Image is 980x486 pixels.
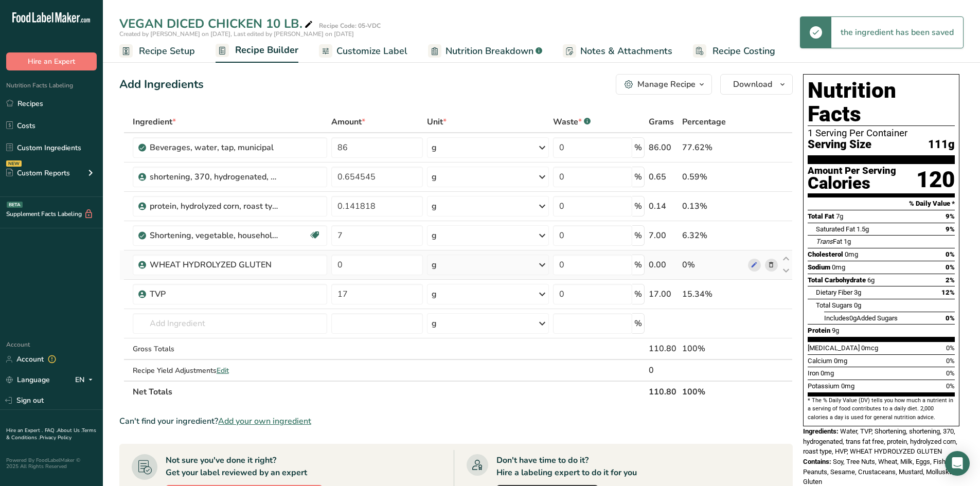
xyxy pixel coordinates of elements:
span: 111g [928,138,955,151]
div: VEGAN DICED CHICKEN 10 LB. [119,14,315,33]
span: Notes & Attachments [580,44,672,58]
th: Net Totals [131,381,647,402]
span: 7g [836,212,843,220]
th: 100% [680,381,746,402]
div: 7.00 [649,229,678,242]
button: Download [720,74,793,95]
span: Total Sugars [816,301,852,309]
div: Gross Totals [133,344,328,354]
div: BETA [7,202,23,208]
span: Contains: [803,458,831,465]
span: 0% [946,369,955,377]
div: Powered By FoodLabelMaker © 2025 All Rights Reserved [6,457,97,470]
div: Waste [553,116,591,128]
div: shortening, 370, hydrogenated, trans fat free [150,171,278,183]
div: Amount Per Serving [808,166,896,176]
div: 0.14 [649,200,678,212]
span: 1g [844,238,851,245]
span: 0% [946,263,955,271]
div: Not sure you've done it right? Get your label reviewed by an expert [166,454,307,479]
div: Add Ingredients [119,76,204,93]
div: 0.13% [682,200,744,212]
div: g [432,229,437,242]
div: Shortening, vegetable, household, composite [150,229,278,242]
div: protein, hydrolyzed corn, roast type, HVP [150,200,278,212]
span: 9% [946,225,955,233]
div: TVP [150,288,278,300]
span: Ingredients: [803,427,839,435]
span: Serving Size [808,138,871,151]
div: 15.34% [682,288,744,300]
span: Edit [217,366,229,375]
span: Created by [PERSON_NAME] on [DATE], Last edited by [PERSON_NAME] on [DATE] [119,30,354,38]
a: Language [6,371,50,389]
div: Custom Reports [6,168,70,178]
div: g [432,141,437,154]
span: 0mg [845,250,858,258]
div: WHEAT HYDROLYZED GLUTEN [150,259,278,271]
div: 0.00 [649,259,678,271]
div: Can't find your ingredient? [119,415,793,427]
a: Notes & Attachments [563,40,672,63]
span: 0mg [832,263,845,271]
a: Nutrition Breakdown [428,40,542,63]
span: Saturated Fat [816,225,855,233]
span: Grams [649,116,674,128]
span: [MEDICAL_DATA] [808,344,860,352]
i: Trans [816,238,833,245]
a: FAQ . [45,427,57,434]
section: * The % Daily Value (DV) tells you how much a nutrient in a serving of food contributes to a dail... [808,397,955,422]
a: Customize Label [319,40,407,63]
span: 3g [854,289,861,296]
span: 0% [946,382,955,390]
span: Protein [808,327,830,334]
div: 0% [682,259,744,271]
span: Download [733,78,772,91]
span: 2% [946,276,955,284]
a: Recipe Setup [119,40,195,63]
span: 6g [867,276,875,284]
div: NEW [6,160,22,167]
span: Sodium [808,263,830,271]
span: Cholesterol [808,250,843,258]
span: Water, TVP, Shortening, shortening, 370, hydrogenated, trans fat free, protein, hydrolyzed corn, ... [803,427,957,455]
span: Percentage [682,116,726,128]
span: Customize Label [336,44,407,58]
div: Beverages, water, tap, municipal [150,141,278,154]
span: Ingredient [133,116,176,128]
div: g [432,288,437,300]
div: 0 [649,364,678,376]
span: 0% [946,357,955,365]
span: Recipe Setup [139,44,195,58]
div: 6.32% [682,229,744,242]
span: Recipe Builder [235,43,298,57]
span: Potassium [808,382,840,390]
span: 0g [854,301,861,309]
span: Calcium [808,357,832,365]
span: 9g [832,327,839,334]
div: 110.80 [649,343,678,355]
section: % Daily Value * [808,197,955,210]
span: 0% [946,314,955,322]
span: Nutrition Breakdown [446,44,533,58]
div: 77.62% [682,141,744,154]
span: Unit [427,116,447,128]
span: 1.5g [857,225,869,233]
div: Recipe Yield Adjustments [133,365,328,376]
div: g [432,259,437,271]
span: Add your own ingredient [218,415,311,427]
h1: Nutrition Facts [808,79,955,126]
span: 12% [941,289,955,296]
span: Includes Added Sugars [824,314,898,322]
div: EN [75,374,97,386]
span: 9% [946,212,955,220]
span: Amount [331,116,365,128]
div: Don't have time to do it? Hire a labeling expert to do it for you [496,454,637,479]
div: Manage Recipe [637,78,696,91]
input: Add Ingredient [133,313,328,334]
div: 0.59% [682,171,744,183]
a: Terms & Conditions . [6,427,96,441]
div: 120 [916,166,955,193]
div: g [432,171,437,183]
span: Recipe Costing [712,44,775,58]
